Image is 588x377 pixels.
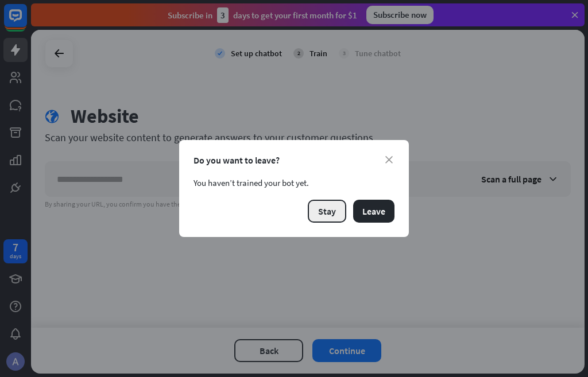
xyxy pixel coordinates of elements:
[308,200,346,223] button: Stay
[194,177,394,188] div: You haven’t trained your bot yet.
[353,200,394,223] button: Leave
[194,154,394,166] div: Do you want to leave?
[385,156,393,164] i: close
[9,5,44,39] button: Open LiveChat chat widget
